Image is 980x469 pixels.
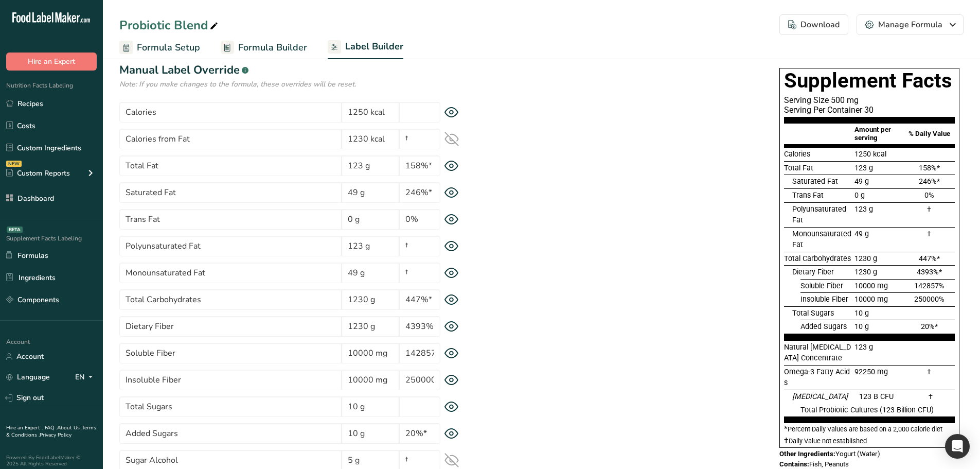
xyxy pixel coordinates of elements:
span: Polyunsaturated Fat [792,205,846,225]
input: 447%* [399,289,440,310]
span: 447%* [919,254,940,263]
div: Manage Formula [865,19,955,31]
input: 49 g [342,263,399,283]
a: Label Builder [328,35,403,60]
h1: Manual Label Override [119,62,479,79]
input: Calories [119,102,342,123]
input: 250000% [399,370,440,390]
input: Added Sugars [119,423,342,444]
input: 1250 kcal [342,102,399,123]
input: Polyunsaturated Fat [119,236,342,256]
div: Serving Per Container 30 [784,105,955,115]
input: Total Sugars [119,396,342,417]
span: 123 g [854,205,873,214]
span: † [927,205,931,214]
input: Trans Fat [119,209,342,230]
span: † [929,392,933,401]
input: 123 g [342,236,399,256]
span: Dietary Fiber [792,268,834,276]
span: 0% [924,191,934,200]
span: 123 g [854,343,873,352]
input: Total Fat [119,155,342,176]
span: 142857% [914,282,945,290]
input: 1230 g [342,316,399,337]
input: † [399,129,440,149]
span: Trans Fat [792,191,824,200]
button: Manage Formula [857,14,964,35]
div: Total Probiotic Cultures (123 Billion CFU) [784,404,955,417]
span: Formula Setup [137,41,200,55]
div: Custom Reports [6,168,70,179]
a: Formula Setup [119,36,200,59]
span: Monounsaturated Fat [792,230,851,250]
div: Fish, Peanuts [779,460,959,468]
input: 49 g [342,182,399,203]
input: † [399,263,440,283]
input: 0 g [342,209,399,230]
span: Total Fat [784,164,813,172]
span: 123 g [854,164,873,172]
h1: Supplement Facts [784,68,955,93]
span: % Daily Value [908,130,950,137]
input: 10000 mg [342,343,399,363]
a: Privacy Policy [40,431,72,439]
input: 10 g [342,396,399,417]
div: Download [788,19,840,31]
input: Soluble Fiber [119,343,342,363]
span: 49 g [854,177,869,186]
span: 92250 mg [854,368,888,376]
div: Serving Size 500 mg [784,95,955,105]
span: 10000 mg [854,282,888,290]
input: Saturated Fat [119,182,342,203]
input: 10000 mg [342,370,399,390]
span: † [927,230,931,238]
div: Yogurt (Water) [779,450,959,458]
span: † [927,368,931,376]
a: Terms & Conditions . [6,424,96,439]
span: Insoluble Fiber [800,295,848,304]
span: 4393%* [917,268,942,276]
span: Formula Builder [238,41,307,55]
span: Calories [784,150,810,159]
button: Hire an Expert [6,53,97,71]
input: Insoluble Fiber [119,370,342,390]
span: Soluble Fiber [800,282,843,290]
a: Language [6,368,50,386]
span: Added Sugars [800,322,847,331]
span: 1250 kcal [854,150,886,159]
i: Note: If you make changes to the formula, these overrides will be reset. [119,79,356,89]
button: Download [779,14,848,35]
input: 0% [399,209,440,230]
span: 1230 g [854,254,877,263]
input: 4393%* [399,316,440,337]
span: Natural [MEDICAL_DATA] Concentrate [784,343,851,363]
a: FAQ . [45,424,57,431]
input: Monounsaturated Fat [119,263,342,283]
span: 1230 g [854,268,877,276]
div: Open Intercom Messenger [945,434,970,459]
span: Omega-3 Fatty Acids [784,368,850,388]
span: [MEDICAL_DATA] [792,392,848,401]
span: 246%* [919,177,940,186]
input: Calories from Fat [119,129,342,149]
div: EN [75,371,97,384]
input: 158%* [399,155,440,176]
span: Saturated Fat [792,177,838,186]
input: Dietary Fiber [119,316,342,337]
span: † [784,436,789,445]
input: 1230 g [342,289,399,310]
span: 123 B CFU [859,392,894,401]
span: Amount per serving [854,126,891,142]
a: Hire an Expert . [6,424,43,431]
input: 142857% [399,343,440,363]
a: About Us . [57,424,82,431]
input: Total Carbohydrates [119,289,342,310]
input: 123 g [342,155,399,176]
div: BETA [7,227,23,233]
div: Probiotic Blend [119,16,220,34]
a: Formula Builder [221,36,307,59]
input: 10 g [342,423,399,444]
span: 0 g [854,191,865,200]
input: 246%* [399,182,440,203]
div: Powered By FoodLabelMaker © 2025 All Rights Reserved [6,455,97,467]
